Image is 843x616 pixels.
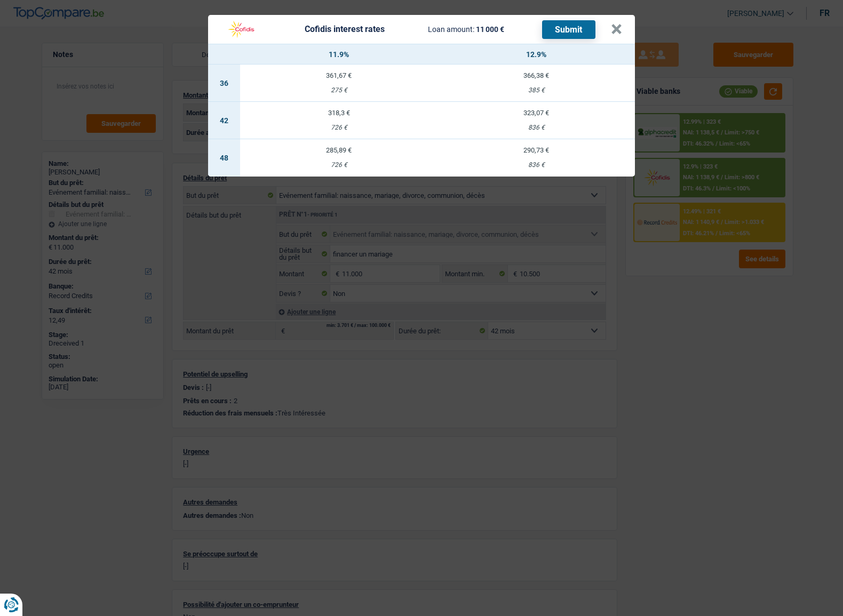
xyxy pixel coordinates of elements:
[240,109,438,116] div: 318,3 €
[438,72,635,79] div: 366,38 €
[428,25,474,34] span: Loan amount:
[240,147,438,154] div: 285,89 €
[221,19,261,39] img: Cofidis
[476,25,504,34] span: 11 000 €
[438,44,635,65] th: 12.9%
[438,147,635,154] div: 290,73 €
[240,72,438,79] div: 361,67 €
[240,124,438,131] div: 726 €
[208,102,240,139] td: 42
[438,124,635,131] div: 836 €
[208,139,240,177] td: 48
[438,109,635,116] div: 323,07 €
[438,162,635,169] div: 836 €
[542,20,595,39] button: Submit
[240,44,438,65] th: 11.9%
[438,87,635,94] div: 385 €
[208,65,240,102] td: 36
[611,24,622,35] button: ×
[305,25,385,34] div: Cofidis interest rates
[240,87,438,94] div: 275 €
[240,162,438,169] div: 726 €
